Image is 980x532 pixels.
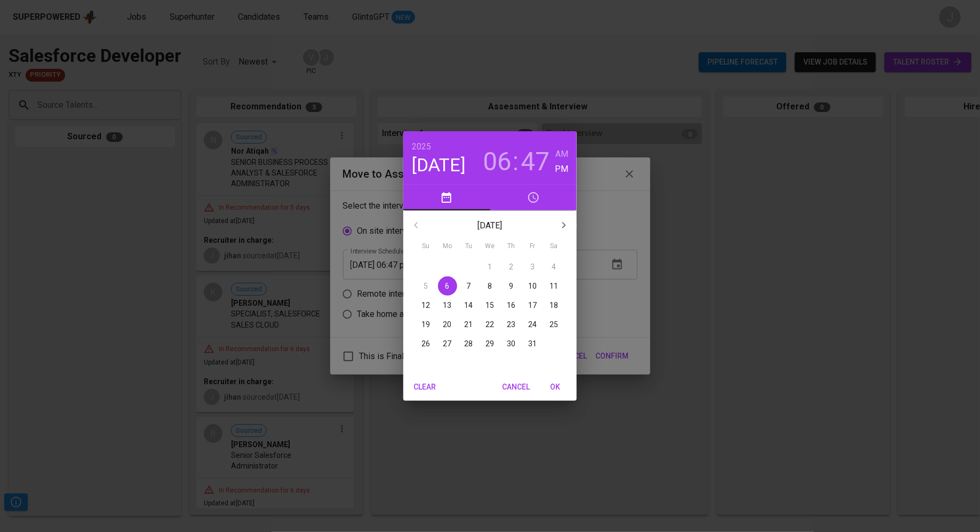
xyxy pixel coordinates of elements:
p: 24 [529,319,537,330]
button: 16 [502,296,521,315]
button: 13 [438,296,457,315]
span: We [481,241,500,252]
p: [DATE] [429,219,551,232]
span: Mo [438,241,457,252]
p: 8 [488,281,492,291]
p: 29 [486,338,495,349]
p: 19 [422,319,431,330]
p: 20 [443,319,452,330]
p: 14 [465,300,473,311]
span: Cancel [502,380,530,394]
button: 27 [438,334,457,353]
button: [DATE] [412,154,466,177]
button: 29 [481,334,500,353]
button: 11 [545,276,564,296]
p: 25 [550,319,559,330]
button: 24 [523,315,543,334]
button: 17 [523,296,543,315]
p: 6 [445,281,450,291]
p: 7 [467,281,471,291]
button: 8 [481,276,500,296]
button: 21 [459,315,479,334]
p: 13 [443,300,452,311]
p: 17 [529,300,537,311]
button: 7 [459,276,479,296]
button: PM [555,162,569,177]
button: Clear [408,377,442,397]
button: 30 [502,334,521,353]
p: 10 [529,281,537,291]
button: 9 [502,276,521,296]
button: 31 [523,334,543,353]
button: OK [538,377,572,397]
p: 21 [465,319,473,330]
button: AM [555,147,569,162]
button: 47 [521,147,549,177]
button: 18 [545,296,564,315]
h6: AM [555,147,568,162]
button: 23 [502,315,521,334]
p: 16 [507,300,516,311]
span: Su [417,241,436,252]
p: 23 [507,319,516,330]
p: 31 [529,338,537,349]
button: 28 [459,334,479,353]
button: 2025 [412,139,431,154]
span: Clear [412,380,437,394]
span: Th [502,241,521,252]
p: 26 [422,338,431,349]
button: 20 [438,315,457,334]
button: 6 [438,276,457,296]
button: 26 [417,334,436,353]
button: 15 [481,296,500,315]
button: 10 [523,276,543,296]
span: Tu [459,241,479,252]
h3: : [513,147,519,177]
span: OK [543,380,568,394]
button: 19 [417,315,436,334]
button: 22 [481,315,500,334]
button: 06 [483,147,512,177]
button: Cancel [498,377,534,397]
p: 18 [550,300,559,311]
p: 27 [443,338,452,349]
button: 12 [417,296,436,315]
p: 28 [465,338,473,349]
span: Sa [545,241,564,252]
button: 25 [545,315,564,334]
p: 30 [507,338,516,349]
span: Fr [523,241,543,252]
p: 9 [509,281,514,291]
p: 12 [422,300,431,311]
button: 14 [459,296,479,315]
p: 22 [486,319,495,330]
p: 15 [486,300,495,311]
p: 11 [550,281,559,291]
